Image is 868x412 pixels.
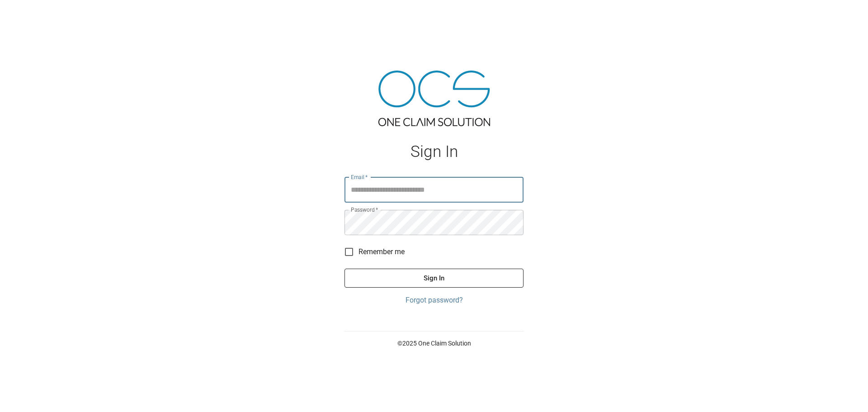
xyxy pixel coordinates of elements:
span: Remember me [359,246,405,257]
h1: Sign In [344,142,524,161]
button: Sign In [344,269,524,288]
label: Password [351,206,378,213]
p: © 2025 One Claim Solution [344,339,524,348]
img: ocs-logo-tra.png [378,71,490,126]
img: ocs-logo-white-transparent.png [11,5,47,24]
label: Email [351,173,368,181]
a: Forgot password? [344,295,524,306]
